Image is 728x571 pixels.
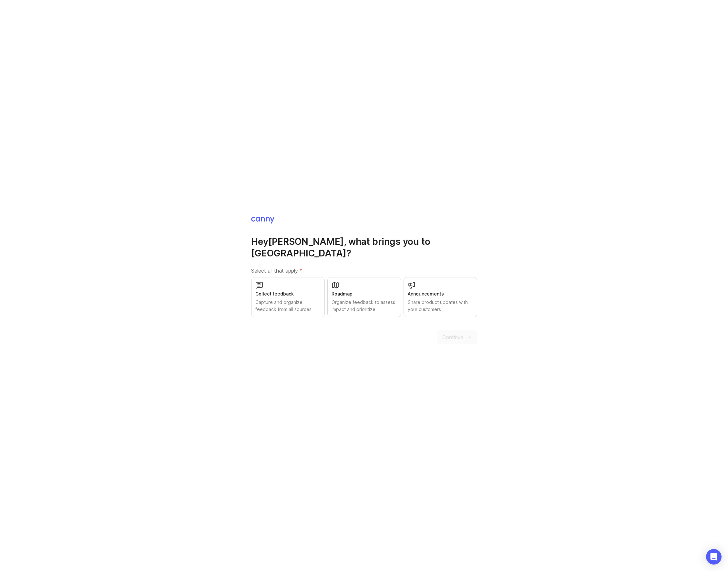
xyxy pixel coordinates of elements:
button: AnnouncementsShare product updates with your customers [404,277,477,317]
button: RoadmapOrganize feedback to assess impact and prioritize [327,277,401,317]
div: Open Intercom Messenger [706,549,722,565]
div: Share product updates with your customers [408,299,473,313]
div: Announcements [408,290,473,297]
div: Organize feedback to assess impact and prioritize [332,299,397,313]
button: Collect feedbackCapture and organize feedback from all sources [251,277,325,317]
div: Roadmap [332,290,397,297]
label: Select all that apply [251,267,477,275]
img: Canny Home [251,217,274,223]
div: Capture and organize feedback from all sources [255,299,321,313]
h1: Hey [PERSON_NAME] , what brings you to [GEOGRAPHIC_DATA]? [251,236,477,259]
div: Collect feedback [255,290,321,297]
